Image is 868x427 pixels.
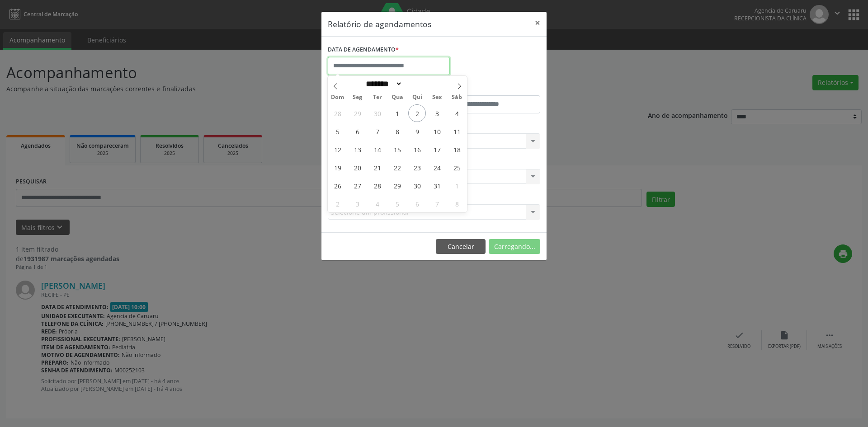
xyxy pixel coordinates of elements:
[428,195,446,212] span: Novembro 7, 2025
[428,177,446,194] span: Outubro 31, 2025
[448,122,466,140] span: Outubro 11, 2025
[328,18,431,30] h5: Relatório de agendamentos
[407,94,427,100] span: Qui
[349,104,366,122] span: Setembro 29, 2025
[363,79,402,89] select: Month
[329,177,346,194] span: Outubro 26, 2025
[489,239,540,254] button: Carregando...
[329,195,346,212] span: Novembro 2, 2025
[388,122,406,140] span: Outubro 8, 2025
[368,141,386,158] span: Outubro 14, 2025
[428,159,446,176] span: Outubro 24, 2025
[349,177,366,194] span: Outubro 27, 2025
[402,79,432,89] input: Year
[408,141,426,158] span: Outubro 16, 2025
[349,159,366,176] span: Outubro 20, 2025
[328,94,348,100] span: Dom
[388,195,406,212] span: Novembro 5, 2025
[408,177,426,194] span: Outubro 30, 2025
[368,122,386,140] span: Outubro 7, 2025
[436,239,486,254] button: Cancelar
[388,159,406,176] span: Outubro 22, 2025
[408,122,426,140] span: Outubro 9, 2025
[428,104,446,122] span: Outubro 3, 2025
[349,122,366,140] span: Outubro 6, 2025
[428,141,446,158] span: Outubro 17, 2025
[329,122,346,140] span: Outubro 5, 2025
[428,122,446,140] span: Outubro 10, 2025
[408,104,426,122] span: Outubro 2, 2025
[388,104,406,122] span: Outubro 1, 2025
[368,94,387,100] span: Ter
[408,195,426,212] span: Novembro 6, 2025
[448,104,466,122] span: Outubro 4, 2025
[448,177,466,194] span: Novembro 1, 2025
[388,177,406,194] span: Outubro 29, 2025
[368,177,386,194] span: Outubro 28, 2025
[349,141,366,158] span: Outubro 13, 2025
[528,12,547,34] button: Close
[328,43,399,57] label: DATA DE AGENDAMENTO
[368,104,386,122] span: Setembro 30, 2025
[348,94,368,100] span: Seg
[368,159,386,176] span: Outubro 21, 2025
[349,195,366,212] span: Novembro 3, 2025
[388,141,406,158] span: Outubro 15, 2025
[387,94,407,100] span: Qua
[408,159,426,176] span: Outubro 23, 2025
[436,81,540,95] label: ATÉ
[448,141,466,158] span: Outubro 18, 2025
[329,141,346,158] span: Outubro 12, 2025
[448,159,466,176] span: Outubro 25, 2025
[329,159,346,176] span: Outubro 19, 2025
[368,195,386,212] span: Novembro 4, 2025
[447,94,467,100] span: Sáb
[448,195,466,212] span: Novembro 8, 2025
[427,94,447,100] span: Sex
[329,104,346,122] span: Setembro 28, 2025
